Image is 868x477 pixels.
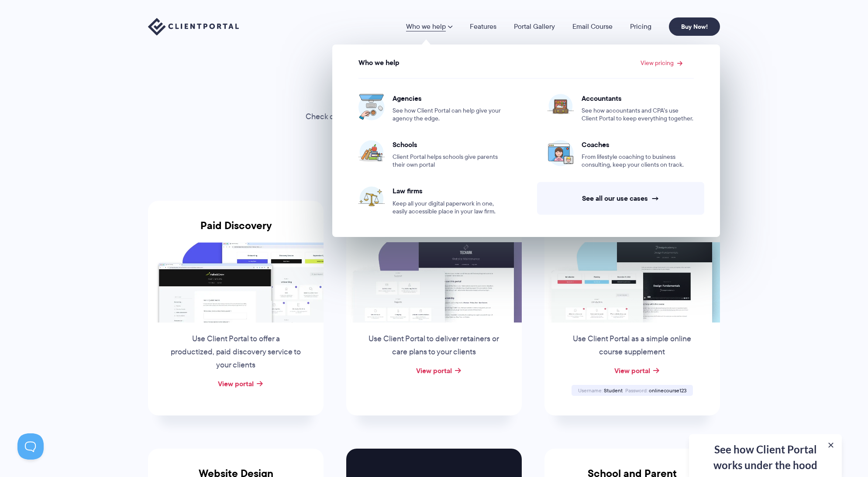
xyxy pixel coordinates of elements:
[566,333,699,359] p: Use Client Portal as a simple online course supplement
[169,333,302,372] p: Use Client Portal to offer a productized, paid discovery service to your clients
[537,182,704,215] a: See all our use cases
[358,59,400,67] span: Who we help
[218,378,254,389] a: View portal
[406,23,452,30] a: Who we help
[332,45,720,237] ul: Who we help
[614,365,650,376] a: View portal
[572,23,613,30] a: Email Course
[288,82,580,106] h1: Client Portal Inspiration
[416,365,452,376] a: View portal
[393,107,505,123] span: See how Client Portal can help give your agency the edge.
[470,23,496,30] a: Features
[651,194,659,203] span: →
[578,387,603,394] span: Username
[288,110,580,137] p: Check out some of our example portals and get inspired for how you can use Client Portal in your ...
[393,200,505,216] span: Keep all your digital paperwork in one, easily accessible place in your law firm.
[582,153,694,169] span: From lifestyle coaching to business consulting, keep your clients on track.
[669,17,720,36] a: Buy Now!
[582,94,694,103] span: Accountants
[604,387,623,394] span: Student
[393,140,505,149] span: Schools
[148,220,324,242] h3: Paid Discovery
[337,70,715,224] ul: View pricing
[393,186,505,195] span: Law firms
[393,153,505,169] span: Client Portal helps schools give parents their own portal
[641,60,682,66] a: View pricing
[649,387,686,394] span: onlinecourse123
[630,23,651,30] a: Pricing
[514,23,555,30] a: Portal Gallery
[582,140,694,149] span: Coaches
[17,433,44,460] iframe: Toggle Customer Support
[393,94,505,103] span: Agencies
[625,387,648,394] span: Password
[582,107,694,123] span: See how accountants and CPA’s use Client Portal to keep everything together.
[368,333,500,359] p: Use Client Portal to deliver retainers or care plans to your clients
